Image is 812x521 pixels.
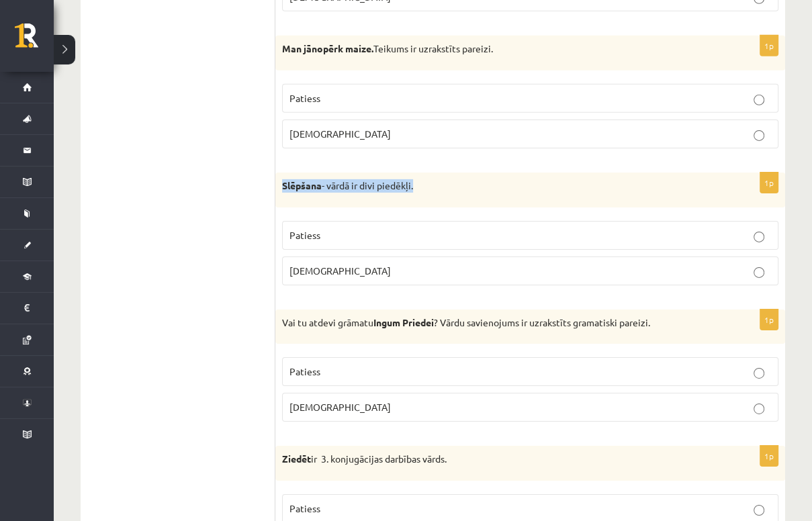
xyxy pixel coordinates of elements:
strong: Ziedēt [282,453,311,465]
input: Patiess [754,505,764,516]
p: 1p [760,309,778,330]
p: Teikums ir uzrakstīts pareizi. [282,42,711,56]
span: [DEMOGRAPHIC_DATA] [289,265,391,277]
strong: Ingum Priedei [373,316,434,328]
span: [DEMOGRAPHIC_DATA] [289,401,391,413]
a: Rīgas 1. Tālmācības vidusskola [15,23,54,57]
span: Patiess [289,502,320,514]
span: Patiess [289,365,320,377]
input: [DEMOGRAPHIC_DATA] [754,130,764,141]
input: Patiess [754,368,764,379]
strong: Slēpšana [282,179,322,191]
input: Patiess [754,232,764,242]
p: 1p [760,35,778,56]
p: 1p [760,172,778,193]
p: ir 3. konjugācijas darbības vārds. [282,453,711,466]
span: [DEMOGRAPHIC_DATA] [289,128,391,140]
p: - vārdā ir divi piedēkļi. [282,179,711,193]
input: Patiess [754,95,764,105]
span: Patiess [289,229,320,241]
input: [DEMOGRAPHIC_DATA] [754,267,764,278]
strong: Man jānopērk maize. [282,42,373,54]
p: Vai tu atdevi grāmatu ? Vārdu savienojums ir uzrakstīts gramatiski pareizi. [282,316,711,330]
p: 1p [760,445,778,467]
input: [DEMOGRAPHIC_DATA] [754,404,764,414]
span: Patiess [289,92,320,104]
